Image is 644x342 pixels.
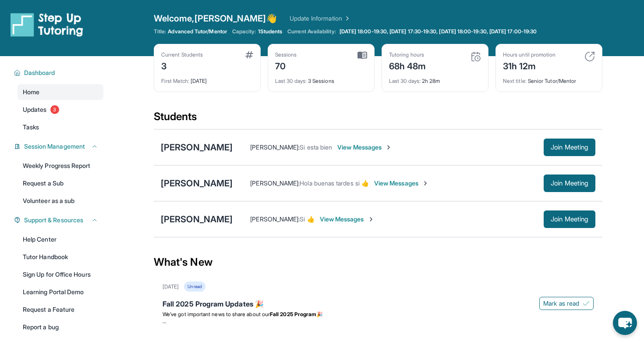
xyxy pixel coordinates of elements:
[300,143,332,151] span: Si esta bien
[161,58,203,72] div: 3
[21,142,98,151] button: Session Management
[154,12,277,25] span: Welcome, [PERSON_NAME] 👋
[471,51,481,62] img: card
[18,232,103,247] a: Help Center
[161,141,233,153] div: [PERSON_NAME]
[161,177,233,189] div: [PERSON_NAME]
[23,88,39,96] span: Home
[389,58,426,72] div: 68h 48m
[168,28,226,35] span: Advanced Tutor/Mentor
[551,217,588,222] span: Join Meeting
[389,78,421,84] span: Last 30 days :
[357,51,367,59] img: card
[544,210,595,228] button: Join Meeting
[275,58,297,72] div: 70
[18,284,103,300] a: Learning Portal Demo
[18,193,103,209] a: Volunteer as a sub
[275,72,367,85] div: 3 Sessions
[503,72,595,85] div: Senior Tutor/Mentor
[18,267,103,282] a: Sign Up for Office Hours
[18,84,103,100] a: Home
[275,51,297,58] div: Sessions
[342,14,351,23] img: Chevron Right
[320,215,375,224] span: View Messages
[340,28,537,35] span: [DATE] 18:00-19:30, [DATE] 17:30-19:30, [DATE] 18:00-19:30, [DATE] 17:00-19:30
[24,68,55,77] span: Dashboard
[18,319,103,335] a: Report a bug
[18,119,103,135] a: Tasks
[18,175,103,191] a: Request a Sub
[154,110,602,129] div: Students
[368,216,375,223] img: Chevron-Right
[24,216,83,224] span: Support & Resources
[161,78,189,84] span: First Match :
[24,142,85,151] span: Session Management
[11,12,83,37] img: logo
[290,14,351,23] a: Update Information
[316,311,323,317] span: 🎉
[275,78,307,84] span: Last 30 days :
[583,300,590,307] img: Mark as read
[161,213,233,225] div: [PERSON_NAME]
[18,102,103,118] a: Updates3
[163,311,270,317] span: We’ve got important news to share about our
[551,145,588,150] span: Join Meeting
[338,28,538,35] a: [DATE] 18:00-19:30, [DATE] 17:30-19:30, [DATE] 18:00-19:30, [DATE] 17:00-19:30
[163,283,179,290] div: [DATE]
[389,72,481,85] div: 2h 28m
[503,51,556,58] div: Hours until promotion
[258,28,283,35] span: 1 Students
[300,179,369,187] span: Hola buenas tardes si 👍
[50,105,59,114] span: 3
[287,28,336,35] span: Current Availability:
[389,51,426,58] div: Tutoring hours
[154,28,166,35] span: Title:
[544,139,595,156] button: Join Meeting
[250,215,300,223] span: [PERSON_NAME] :
[544,175,595,192] button: Join Meeting
[21,216,98,224] button: Support & Resources
[23,123,39,132] span: Tasks
[385,144,392,151] img: Chevron-Right
[337,143,392,152] span: View Messages
[422,180,429,187] img: Chevron-Right
[18,302,103,317] a: Request a Feature
[551,181,588,186] span: Join Meeting
[503,58,556,72] div: 31h 12m
[21,68,98,77] button: Dashboard
[503,78,527,84] span: Next title :
[161,72,253,85] div: [DATE]
[539,297,594,310] button: Mark as read
[154,243,602,281] div: What's New
[300,215,314,223] span: Si 👍
[543,299,579,308] span: Mark as read
[161,51,203,58] div: Current Students
[184,281,205,292] div: Unread
[18,158,103,174] a: Weekly Progress Report
[584,51,595,62] img: card
[613,311,637,335] button: chat-button
[23,105,47,114] span: Updates
[250,179,300,187] span: [PERSON_NAME] :
[163,299,594,311] div: Fall 2025 Program Updates 🎉
[18,249,103,265] a: Tutor Handbook
[232,28,256,35] span: Capacity:
[374,179,429,188] span: View Messages
[245,51,253,58] img: card
[250,143,300,151] span: [PERSON_NAME] :
[270,311,316,317] strong: Fall 2025 Program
